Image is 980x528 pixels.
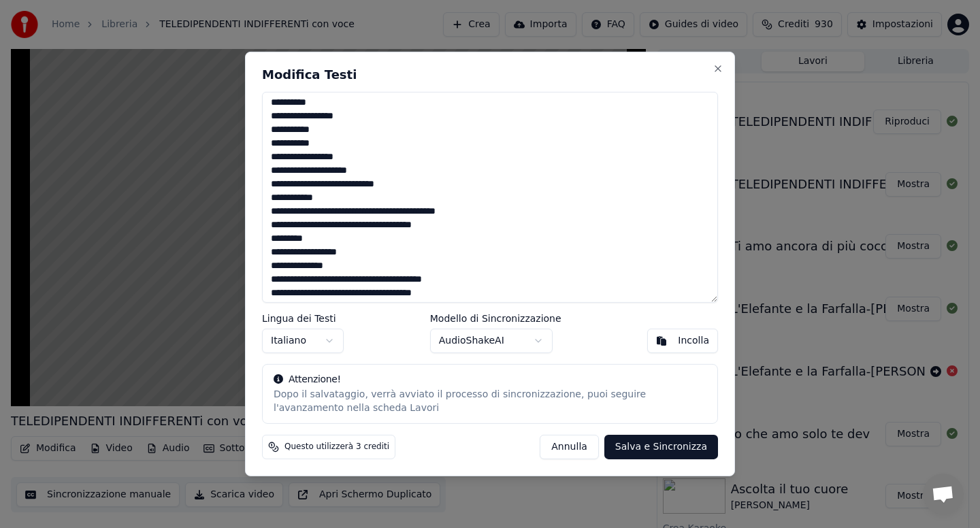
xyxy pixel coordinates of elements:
button: Salva e Sincronizza [604,435,718,459]
div: Incolla [678,334,709,348]
button: Annulla [540,435,599,459]
label: Lingua dei Testi [262,314,344,323]
div: Attenzione! [274,373,706,386]
div: Dopo il salvataggio, verrà avviato il processo di sincronizzazione, puoi seguire l'avanzamento ne... [274,388,706,415]
label: Modello di Sincronizzazione [430,314,561,323]
span: Questo utilizzerà 3 crediti [284,442,389,452]
button: Incolla [647,329,718,353]
h2: Modifica Testi [262,69,718,81]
